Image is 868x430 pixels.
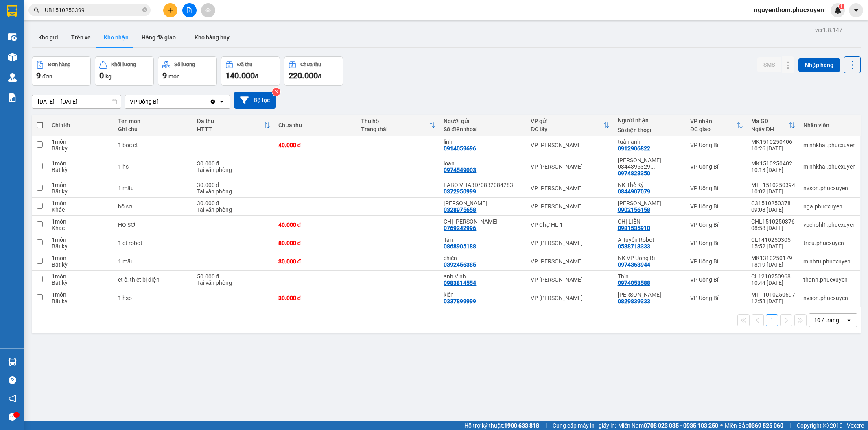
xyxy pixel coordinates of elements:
button: Khối lượng0kg [95,56,154,86]
div: Tại văn phòng [197,280,270,286]
strong: 0708 023 035 - 0935 103 250 [644,422,718,429]
div: MK1510250406 [751,139,795,145]
div: 1 món [52,291,110,298]
div: Bất kỳ [52,280,110,286]
span: copyright [823,423,829,428]
div: 0974549003 [444,167,476,173]
div: Số điện thoại [444,126,523,132]
span: Miền Bắc [725,421,783,430]
div: 10 / trang [814,316,839,324]
div: 0588713333 [618,243,650,250]
span: đơn [42,73,52,80]
div: nvson.phucxuyen [803,185,856,191]
div: Khánh An [444,200,523,206]
div: C31510250378 [751,200,795,206]
span: nguyenthom.phucxuyen [748,5,831,15]
div: Tại văn phòng [197,167,270,173]
div: 0868905188 [444,243,476,250]
div: 1 hso [118,295,188,301]
div: VP Uông Bí [690,142,743,148]
div: VP gửi [531,118,603,124]
div: Khối lượng [111,62,136,67]
div: CL1210250968 [751,273,795,280]
div: minhkhai.phucxuyen [803,142,856,148]
div: 40.000 đ [278,222,353,228]
div: 1 món [52,200,110,206]
th: Toggle SortBy [686,115,747,136]
div: VP Chợ HL 1 [531,222,609,228]
button: Đơn hàng9đơn [32,56,91,86]
span: search [34,7,39,13]
div: Bất kỳ [52,188,110,195]
div: linh [444,139,523,145]
div: MTT1010250697 [751,291,795,298]
div: VP nhận [690,118,737,124]
div: 50.000 đ [197,273,270,280]
div: NK VP Uông Bí [618,255,682,261]
button: file-add [182,3,197,17]
div: 12:53 [DATE] [751,298,795,304]
div: ver 1.8.147 [815,26,842,35]
button: Số lượng9món [158,56,217,86]
span: món [168,73,180,80]
img: icon-new-feature [834,7,842,14]
div: 0974828350 [618,170,650,176]
span: Hỗ trợ kỹ thuật: [464,421,539,430]
div: 30.000 đ [278,295,353,301]
span: 0 [99,71,104,80]
div: trieu.phucxuyen [803,240,856,246]
div: Mã GD [751,118,789,124]
div: nga.phucxuyen [803,203,856,210]
div: Tại văn phòng [197,188,270,195]
div: Khác [52,225,110,231]
div: 1 món [52,160,110,167]
div: Chưa thu [278,122,353,128]
div: Thu hộ [361,118,429,124]
div: HỒ SƠ [118,222,188,228]
div: Đơn hàng [48,62,70,67]
div: Tại văn phòng [197,206,270,213]
svg: open [846,317,852,324]
div: VP Uông Bí [690,222,743,228]
input: Selected VP Uông Bí. [159,98,160,106]
button: Trên xe [65,28,97,47]
div: 0372950999 [444,188,476,195]
th: Toggle SortBy [747,115,799,136]
div: 30.000 đ [197,182,270,188]
div: 15:52 [DATE] [751,243,795,250]
div: 30.000 đ [278,258,353,265]
div: 0829839333 [618,298,650,304]
div: minhkhai.phucxuyen [803,163,856,170]
div: HTTT [197,126,264,132]
div: nvson.phucxuyen [803,295,856,301]
div: VP Uông Bí [690,258,743,265]
span: close-circle [142,7,147,12]
div: Ghi chú [118,126,188,132]
div: Thanh Huyền [618,200,682,206]
img: warehouse-icon [8,53,17,61]
button: Đã thu140.000đ [221,56,280,86]
input: Tìm tên, số ĐT hoặc mã đơn [45,6,141,15]
div: 0328975658 [444,206,476,213]
span: | [789,421,791,430]
button: plus [163,3,177,17]
button: 1 [766,314,778,326]
div: 1 mẫu [118,258,188,265]
div: VP Uông Bí [690,185,743,191]
div: MTT1510250394 [751,182,795,188]
div: CHỊ LIÊN [618,218,682,225]
button: Kho nhận [97,28,135,47]
div: 0392456385 [444,261,476,268]
div: 1 món [52,237,110,243]
div: NK Thế Kỷ [618,182,682,188]
div: VP Uông Bí [130,98,158,106]
div: Tên món [118,118,188,124]
div: ĐC giao [690,126,737,132]
input: Select a date range. [32,95,121,108]
div: Ngày ĐH [751,126,789,132]
span: Miền Nam [618,421,718,430]
svg: Clear value [210,98,216,105]
button: caret-down [849,3,863,17]
button: Chưa thu220.000đ [284,56,343,86]
button: Bộ lọc [234,92,276,109]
